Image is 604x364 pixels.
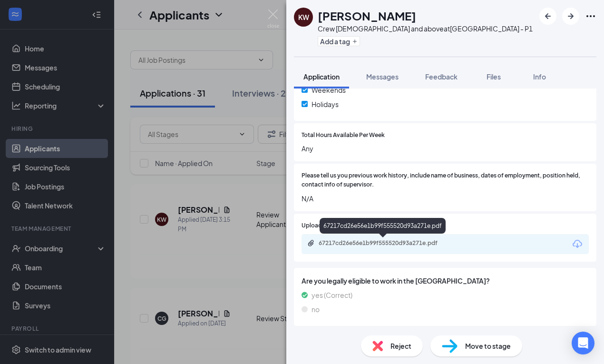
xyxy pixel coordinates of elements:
svg: ArrowRight [565,10,576,22]
span: yes (Correct) [312,290,352,300]
span: Upload Resume [302,221,345,230]
button: ArrowLeftNew [539,8,556,25]
span: Messages [366,72,399,81]
span: Holidays [312,99,339,109]
div: 67217cd26e56e1b99f555520d93a271e.pdf [319,239,452,247]
span: Move to stage [465,341,511,351]
button: ArrowRight [562,8,579,25]
span: Info [533,72,546,81]
span: Files [487,72,501,81]
svg: Plus [352,39,358,44]
span: Feedback [425,72,458,81]
span: Please tell us you previous work history, include name of business, dates of employment, position... [302,171,589,189]
a: Paperclip67217cd26e56e1b99f555520d93a271e.pdf [307,239,461,248]
svg: Download [572,238,583,250]
span: Are you legally eligible to work in the [GEOGRAPHIC_DATA]? [302,275,589,286]
button: PlusAdd a tag [318,36,360,46]
div: 67217cd26e56e1b99f555520d93a271e.pdf [320,218,446,234]
span: no [312,304,320,315]
span: Total Hours Available Per Week [302,131,385,140]
span: Application [303,72,340,81]
span: Weekends [312,85,346,95]
svg: Ellipses [585,10,596,22]
div: Open Intercom Messenger [572,332,594,354]
div: Crew [DEMOGRAPHIC_DATA] and above at [GEOGRAPHIC_DATA] - P1 [318,24,533,33]
h1: [PERSON_NAME] [318,8,416,24]
svg: ArrowLeftNew [542,10,554,22]
span: N/A [302,193,589,204]
svg: Paperclip [307,239,315,247]
div: KW [298,12,309,22]
span: Any [302,143,589,154]
span: Reject [390,341,411,351]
